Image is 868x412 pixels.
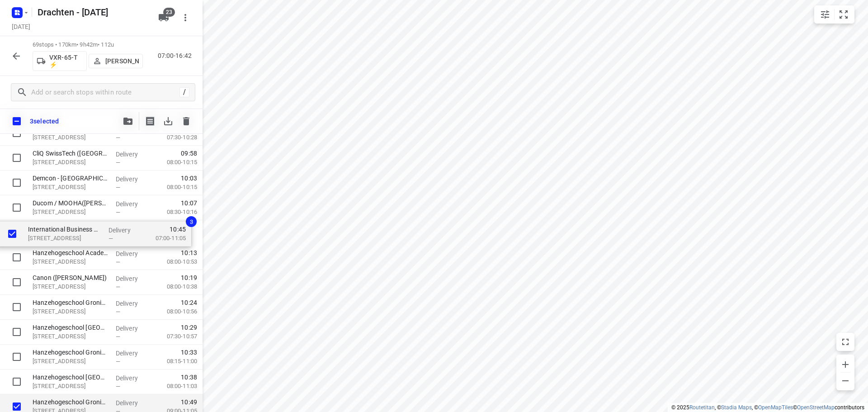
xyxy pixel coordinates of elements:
a: Routetitan [689,404,715,411]
button: More [176,9,194,27]
button: 23 [155,9,173,27]
a: OpenMapTiles [758,404,793,411]
div: small contained button group [814,5,854,24]
li: © 2025 , © , © © contributors [671,404,864,411]
a: OpenStreetMap [797,404,835,411]
h5: [DATE] [8,21,34,32]
p: 07:00-16:42 [158,51,195,61]
span: 23 [163,8,175,17]
p: 3 selected [30,118,59,125]
span: Delete stops [177,112,195,130]
button: Print shipping labels [141,112,159,130]
input: Add or search stops within route [31,85,179,99]
p: 69 stops • 170km • 9h42m • 112u [33,41,143,49]
span: Download stops [159,112,177,130]
button: Map settings [816,5,834,24]
a: Stadia Maps [721,404,752,411]
p: VXR-65-T ⚡ [49,54,83,68]
h5: Drachten - [DATE] [34,5,151,19]
button: [PERSON_NAME] [89,54,143,68]
p: [PERSON_NAME] [105,57,139,65]
button: VXR-65-T ⚡ [33,51,87,71]
button: Fit zoom [835,5,853,24]
div: / [179,87,189,97]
